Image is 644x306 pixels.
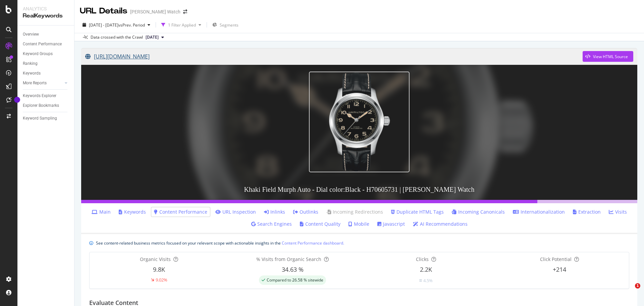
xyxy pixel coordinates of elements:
a: Content Performance [154,209,207,215]
a: More Reports [23,80,63,87]
a: Visits [609,209,627,215]
span: +214 [553,265,566,273]
div: RealKeywords [23,12,69,20]
a: Javascript [377,221,405,227]
div: Content Performance [23,41,62,48]
a: Internationalization [513,209,565,215]
div: Keywords Explorer [23,92,56,99]
span: Organic Visits [140,256,171,262]
span: [DATE] - [DATE] [89,22,118,28]
span: 1 [635,283,640,289]
a: [URL][DOMAIN_NAME] [85,48,583,65]
a: Explorer Bookmarks [23,102,69,109]
div: Ranking [23,60,38,67]
a: Content Performance dashboard. [282,239,344,247]
span: 9.8K [153,265,165,273]
iframe: Intercom live chat [621,283,637,299]
a: Content Performance [23,41,69,48]
div: More Reports [23,80,47,87]
a: Inlinks [264,209,285,215]
div: Keyword Groups [23,50,53,57]
div: See content-related business metrics focused on your relevant scope with actionable insights in the [96,239,344,247]
a: Overview [23,31,69,38]
div: success label [259,275,326,285]
div: Data crossed with the Crawl [91,34,143,40]
div: View HTML Source [593,54,628,59]
a: Extraction [573,209,601,215]
a: Keywords Explorer [23,92,69,99]
div: info banner [89,239,629,247]
span: Clicks [416,256,429,262]
a: Outlinks [293,209,318,215]
a: Content Quality [300,221,340,227]
div: Keyword Sampling [23,115,57,122]
a: URL Inspection [215,209,256,215]
div: Overview [23,31,39,38]
a: Search Engines [251,221,292,227]
a: Keywords [119,209,146,215]
a: Main [92,209,111,215]
img: Khaki Field Murph Auto - Dial color:Black - H70605731 | Hamilton Watch [309,72,410,172]
div: URL Details [80,5,127,17]
span: 2.2K [420,265,432,273]
a: Keyword Groups [23,50,69,57]
button: [DATE] - [DATE]vsPrev. Period [80,19,153,30]
div: 4.5% [423,277,433,284]
div: arrow-right-arrow-left [183,9,187,14]
a: Keywords [23,70,69,77]
a: Keyword Sampling [23,115,69,122]
span: Segments [220,22,238,28]
span: % Visits from Organic Search [256,256,321,262]
div: Tooltip anchor [14,97,20,103]
button: [DATE] [143,33,167,41]
button: 1 Filter Applied [159,19,204,30]
button: View HTML Source [583,51,633,62]
div: Explorer Bookmarks [23,102,59,109]
a: Mobile [348,221,369,227]
span: Click Potential [540,256,572,262]
a: Incoming Redirections [326,209,383,215]
span: Compared to 26.58 % sitewide [267,278,323,282]
a: Duplicate HTML Tags [391,209,444,215]
a: Incoming Canonicals [452,209,505,215]
button: Segments [210,19,241,30]
span: 34.63 % [282,265,304,273]
a: AI Recommendations [413,221,468,227]
div: Analytics [23,5,69,12]
div: Keywords [23,70,41,77]
span: 2025 Sep. 2nd [146,34,159,40]
img: Equal [419,279,422,281]
span: vs Prev. Period [118,22,145,28]
h3: Khaki Field Murph Auto - Dial color:Black - H70605731 | [PERSON_NAME] Watch [81,179,637,200]
a: Ranking [23,60,69,67]
div: 9.02% [156,277,167,283]
div: [PERSON_NAME] Watch [130,8,180,15]
div: 1 Filter Applied [168,22,196,28]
